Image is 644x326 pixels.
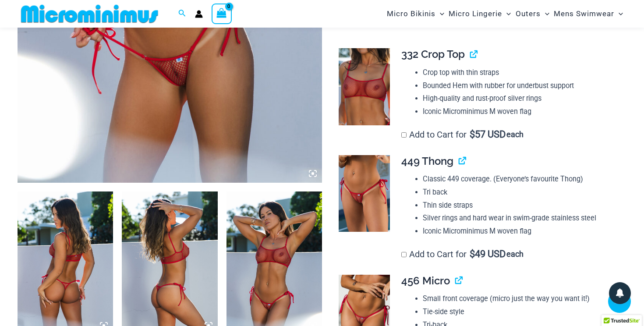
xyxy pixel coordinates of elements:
[435,3,444,25] span: Menu Toggle
[506,250,524,259] span: each
[401,252,407,257] input: Add to Cart for$49 USD each
[401,132,407,138] input: Add to Cart for$57 USD each
[387,3,435,25] span: Micro Bikinis
[423,225,619,238] li: Iconic Microminimus M woven flag
[339,48,390,125] img: Summer Storm Red 332 Crop Top
[423,199,619,212] li: Thin side straps
[614,3,623,25] span: Menu Toggle
[18,4,162,24] img: MM SHOP LOGO FLAT
[423,186,619,199] li: Tri back
[552,3,625,25] a: Mens SwimwearMenu ToggleMenu Toggle
[178,8,186,19] a: Search icon link
[212,4,232,24] a: View Shopping Cart, empty
[401,18,524,28] label: Add to Cart for
[470,248,475,259] span: $
[502,3,511,25] span: Menu Toggle
[470,130,506,139] span: 57 USD
[339,155,390,232] img: Summer Storm Red 449 Thong
[401,129,524,140] label: Add to Cart for
[449,3,502,25] span: Micro Lingerie
[541,3,549,25] span: Menu Toggle
[470,129,475,140] span: $
[423,105,619,118] li: Iconic Microminimus M woven flag
[446,3,513,25] a: Micro LingerieMenu ToggleMenu Toggle
[383,1,626,26] nav: Site Navigation
[423,92,619,105] li: High-quality and rust-proof silver rings
[195,10,203,18] a: Account icon link
[423,79,619,92] li: Bounded Hem with rubber for underbust support
[385,3,446,25] a: Micro BikinisMenu ToggleMenu Toggle
[401,249,524,259] label: Add to Cart for
[516,3,541,25] span: Outers
[513,3,552,25] a: OutersMenu ToggleMenu Toggle
[423,173,619,186] li: Classic 449 coverage. (Everyone’s favourite Thong)
[423,292,619,305] li: Small front coverage (micro just the way you want it!)
[423,305,619,319] li: Tie-side style
[401,48,465,60] span: 332 Crop Top
[423,66,619,79] li: Crop top with thin straps
[554,3,614,25] span: Mens Swimwear
[470,250,506,259] span: 49 USD
[401,155,453,167] span: 449 Thong
[506,130,524,139] span: each
[423,212,619,225] li: Silver rings and hard wear in swim-grade stainless steel
[401,274,450,287] span: 456 Micro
